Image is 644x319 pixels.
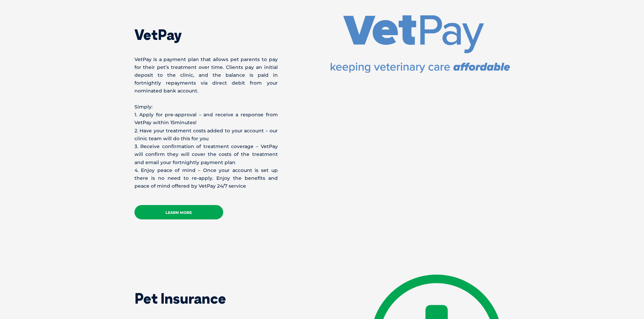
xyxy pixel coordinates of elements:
h2: VetPay [134,28,278,42]
a: Learn More [134,205,223,219]
h2: Pet Insurance [134,291,315,306]
img: VetPay logo [331,15,510,73]
p: VetPay is a payment plan that allows pet parents to pay for their pet’s treatment over time. Clie... [134,56,278,95]
button: Search [631,31,638,38]
p: Simply: 1. Apply for pre-approval – and receive a response from VetPay within 15minutes! 2. Have ... [134,103,278,190]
